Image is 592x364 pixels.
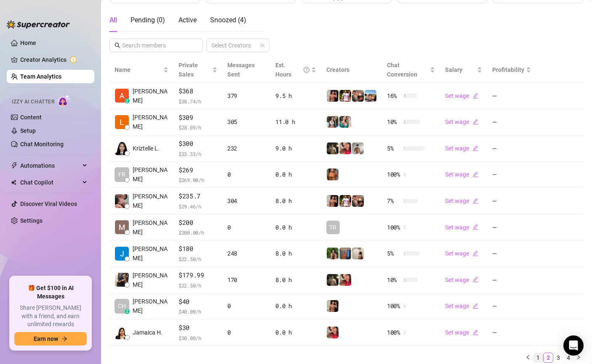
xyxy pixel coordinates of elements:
[179,297,217,307] span: $40
[227,301,265,311] div: 0
[573,353,584,363] li: Next Page
[327,248,339,259] img: Nathaniel
[563,335,584,356] div: Open Intercom Messenger
[329,223,336,232] span: TR
[133,165,168,184] span: [PERSON_NAME]
[472,277,478,282] span: edit
[487,267,536,293] td: —
[133,271,168,289] span: [PERSON_NAME]
[472,171,478,177] span: edit
[352,90,364,102] img: Osvaldo
[34,335,58,342] span: Earn now
[321,57,382,83] th: Creators
[118,301,126,311] span: CH
[179,86,217,96] span: $368
[227,170,265,179] div: 0
[487,188,536,214] td: —
[339,248,351,259] img: Wayne
[115,220,129,234] img: Mariane Subia
[179,150,217,158] span: $ 33.33 /h
[14,304,87,329] span: Share [PERSON_NAME] with a friend, and earn unlimited rewards
[387,117,400,127] span: 10 %
[179,97,217,106] span: $ 38.74 /h
[387,249,400,258] span: 5 %
[387,275,400,285] span: 10 %
[275,249,316,258] div: 8.0 h
[115,89,129,103] img: Adrian Custodio
[523,353,533,363] li: Previous Page
[115,325,129,339] img: Jamaica Hurtado
[472,145,478,151] span: edit
[445,145,478,152] a: Set wageedit
[487,293,536,320] td: —
[131,15,165,25] div: Pending ( 0 )
[20,73,61,80] a: Team Analytics
[275,91,316,100] div: 9.5 h
[122,41,191,50] input: Search members
[179,165,217,175] span: $269
[327,327,339,338] img: Vanessa
[327,195,339,207] img: Zach
[445,171,478,178] a: Set wageedit
[275,328,316,337] div: 0.0 h
[227,144,265,153] div: 232
[115,115,129,129] img: Lexter Ore
[339,274,351,286] img: Vanessa
[118,170,125,179] span: FR
[115,141,129,155] img: Kriztelle L.
[14,284,87,301] span: 🎁 Get $100 in AI Messages
[387,196,400,206] span: 7 %
[472,224,478,230] span: edit
[109,57,173,83] th: Name
[179,334,217,342] span: $ 30.00 /h
[20,200,77,207] a: Discover Viral Videos
[227,275,265,285] div: 170
[487,109,536,136] td: —
[327,274,339,286] img: Tony
[11,162,18,169] span: thunderbolt
[275,144,316,153] div: 9.0 h
[275,61,309,79] div: Est. Hours
[179,139,217,149] span: $300
[227,117,265,127] div: 305
[20,141,64,148] a: Chat Monitoring
[576,355,581,360] span: right
[125,98,130,103] div: z
[352,142,364,154] img: aussieboy_j
[275,223,316,232] div: 0.0 h
[445,66,462,73] span: Salary
[327,116,339,128] img: Katy
[387,170,400,179] span: 100 %
[227,328,265,337] div: 0
[179,323,217,333] span: $30
[179,244,217,254] span: $180
[260,43,265,48] span: team
[179,202,217,211] span: $ 29.46 /h
[445,329,478,336] a: Set wageedit
[487,135,536,162] td: —
[487,319,536,346] td: —
[573,353,584,363] button: right
[554,353,563,362] a: 3
[544,353,553,362] a: 2
[133,244,168,263] span: [PERSON_NAME]
[179,218,217,228] span: $200
[327,90,339,102] img: Zach
[179,307,217,316] span: $ 40.00 /h
[387,144,400,153] span: 5 %
[339,90,351,102] img: Hector
[61,336,67,342] span: arrow-right
[133,218,168,237] span: [PERSON_NAME]
[115,194,129,208] img: Regine Ore
[115,273,129,287] img: Sean Carino
[20,40,36,46] a: Home
[275,301,316,311] div: 0.0 h
[445,119,478,125] a: Set wageedit
[563,353,573,363] li: 4
[12,98,54,106] span: Izzy AI Chatter
[533,353,543,362] a: 1
[133,192,168,210] span: [PERSON_NAME]
[327,142,339,154] img: Tony
[445,277,478,283] a: Set wageedit
[275,117,316,127] div: 11.0 h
